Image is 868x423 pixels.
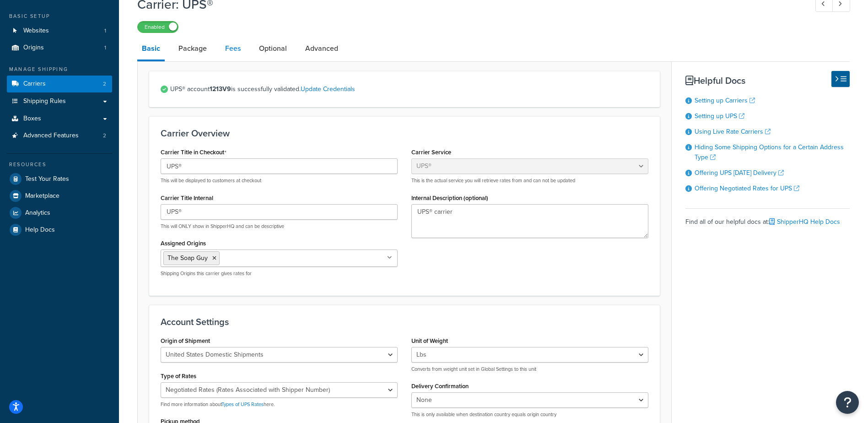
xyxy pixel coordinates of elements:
[7,22,112,39] a: Websites1
[7,127,112,144] a: Advanced Features2
[411,411,648,418] p: This is only available when destination country equals origin country
[23,132,79,140] span: Advanced Features
[685,76,850,86] h3: Helpful Docs
[161,240,206,247] label: Assigned Origins
[167,253,208,263] span: The Soap Guy
[104,44,106,52] span: 1
[695,168,784,178] a: Offering UPS [DATE] Delivery
[161,177,398,184] p: This will be displayed to customers at checkout
[161,223,398,230] p: This will ONLY show in ShipperHQ and can be descriptive
[411,366,648,373] p: Converts from weight unit set in Global Settings to this unit
[161,317,648,327] h3: Account Settings
[695,96,755,105] a: Setting up Carriers
[7,188,112,204] a: Marketplace
[25,192,59,200] span: Marketplace
[161,128,648,138] h3: Carrier Overview
[7,205,112,221] a: Analytics
[7,161,112,168] div: Resources
[138,22,178,33] label: Enabled
[25,209,50,217] span: Analytics
[769,217,840,227] a: ShipperHQ Help Docs
[7,171,112,187] a: Test Your Rates
[301,84,355,94] a: Update Credentials
[831,71,850,87] button: Hide Help Docs
[23,115,41,123] span: Boxes
[7,110,112,127] a: Boxes
[161,337,210,344] label: Origin of Shipment
[411,337,448,344] label: Unit of Weight
[411,204,648,238] textarea: UPS® carrier
[7,22,112,39] li: Websites
[254,38,291,60] a: Optional
[137,38,165,61] a: Basic
[7,76,112,92] a: Carriers2
[161,195,213,201] label: Carrier Title Internal
[23,80,46,88] span: Carriers
[23,98,66,105] span: Shipping Rules
[7,39,112,56] li: Origins
[161,401,398,408] p: Find more information about here.
[695,111,744,121] a: Setting up UPS
[7,12,112,20] div: Basic Setup
[7,76,112,92] li: Carriers
[161,149,226,156] label: Carrier Title in Checkout
[103,132,106,140] span: 2
[161,373,196,380] label: Type of Rates
[7,127,112,144] li: Advanced Features
[301,38,343,60] a: Advanced
[695,142,844,162] a: Hiding Some Shipping Options for a Certain Address Type
[411,149,451,156] label: Carrier Service
[221,38,245,60] a: Fees
[7,65,112,73] div: Manage Shipping
[836,391,859,414] button: Open Resource Center
[411,195,488,201] label: Internal Description (optional)
[7,222,112,238] a: Help Docs
[685,208,850,228] div: Find all of our helpful docs at:
[7,39,112,56] a: Origins1
[411,177,648,184] p: This is the actual service you will retrieve rates from and can not be updated
[174,38,211,60] a: Package
[170,83,648,96] span: UPS® account is successfully validated.
[7,93,112,110] a: Shipping Rules
[695,127,771,136] a: Using Live Rate Carriers
[25,175,69,183] span: Test Your Rates
[210,84,231,94] strong: 1213V9
[221,401,264,408] a: Types of UPS Rates
[161,270,398,277] p: Shipping Origins this carrier gives rates for
[23,27,49,35] span: Websites
[23,44,44,52] span: Origins
[695,184,799,193] a: Offering Negotiated Rates for UPS
[104,27,106,35] span: 1
[103,80,106,88] span: 2
[25,226,55,234] span: Help Docs
[411,383,469,390] label: Delivery Confirmation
